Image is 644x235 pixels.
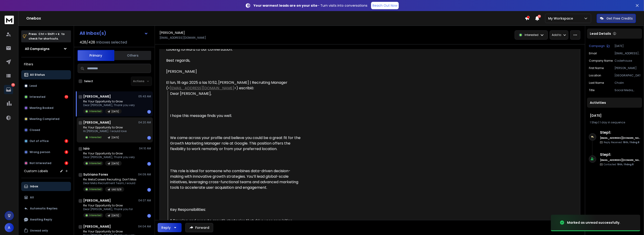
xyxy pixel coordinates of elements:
h1: [PERSON_NAME] [160,30,185,35]
strong: Your warmest leads are on your site [254,3,317,8]
p: Social Media, Content & PR Manager [614,88,640,92]
div: 1 [147,136,151,140]
p: Dear [PERSON_NAME], Thank you very [83,155,135,159]
button: Others [114,50,151,61]
p: [DATE] [112,162,119,165]
p: Not Interested [30,161,51,165]
button: Closed [21,125,71,135]
span: Ctrl + Shift + k [38,31,60,37]
p: Reach Out Now [372,3,397,8]
h1: [PERSON_NAME] [83,198,111,203]
p: Lead [30,84,37,88]
button: All Campaigns [21,44,71,53]
button: All [21,193,71,202]
div: Reply [161,225,171,230]
p: Interested [525,33,538,37]
p: Interested [89,188,101,191]
div: El lun, 18 ago 2025 a las 10:52, [PERSON_NAME] | Recruiting Manager (< >) escribió: [166,80,301,91]
span: 50 [538,15,541,18]
h6: Step 1 : [600,130,640,135]
p: 04:09 AM [138,173,151,176]
button: A [5,223,14,232]
p: 04:07 AM [138,199,151,202]
div: 1 [147,162,151,166]
p: title [589,88,594,92]
h1: Iaio [83,146,90,151]
p: Contacted [604,163,634,166]
label: Select [84,79,93,83]
p: Meeting Booked [30,106,53,110]
p: [PERSON_NAME] [614,66,640,70]
p: Re: Your Opportunity to Grow [83,126,127,129]
p: Lead Details [590,31,611,36]
p: Closed [30,128,40,132]
p: Interested [30,95,45,99]
span: 19th, Tháng 8 [617,163,634,166]
h3: Inboxes selected [96,40,127,45]
span: 428 / 428 [80,40,95,45]
p: Interested [89,214,101,217]
p: All [30,196,34,199]
h3: Custom Labels [24,169,48,173]
p: First Name [589,66,604,70]
button: Primary [77,50,114,61]
p: Re: Your Opportunity to Grow [83,230,135,233]
button: Out of office3 [21,136,71,146]
div: 1 [147,214,151,218]
p: Re: Your Opportunity to Grow [83,204,133,207]
p: Last Name [589,81,604,85]
p: Interested [89,162,101,165]
p: 05:43 AM [138,95,151,98]
h1: [DATE] [590,113,639,118]
p: [EMAIL_ADDRESS][DOMAIN_NAME] [614,52,640,55]
button: Meeting Completed [21,114,71,124]
p: Re: Your Opportunity to Grow [83,152,135,155]
p: 04:04 AM [138,225,151,228]
button: Lead [21,81,71,90]
p: [DATE] [112,136,119,139]
p: Unread only [30,229,48,232]
p: Campaign [589,44,605,48]
div: Marked as unread successfully. [567,220,620,225]
p: My Workspace [548,16,575,21]
p: Awaiting Reply [30,218,52,221]
p: 04:10 AM [139,147,151,150]
button: Meeting Booked [21,103,71,113]
p: 04:20 AM [138,121,151,124]
button: Not Interested4 [21,159,71,168]
button: Campaign [589,44,610,48]
div: 4 [65,161,68,165]
p: – Turn visits into conversations [254,3,367,8]
p: Add to [552,33,561,37]
div: Activities [587,98,642,108]
span: 1 day in sequence [600,120,625,124]
p: [EMAIL_ADDRESS][DOMAIN_NAME] [160,36,206,40]
h6: Step 1 : [600,152,640,157]
h1: [PERSON_NAME] [83,120,111,125]
div: 1 [147,188,151,192]
p: 122 [11,83,15,87]
div: | [590,121,639,124]
p: Interested [89,136,101,139]
div: 4 [65,150,68,154]
h1: [PERSON_NAME] [83,94,111,99]
button: Get Free Credits [597,14,636,23]
p: UAE 13/8 [112,188,121,191]
button: Forward [185,223,213,232]
p: Hi [PERSON_NAME]. I would love [83,129,127,133]
h1: Sutriano Forex [83,172,108,177]
p: Re: MetaCareers Recruiting: Don’t Miss [83,178,136,181]
p: Company Name [589,59,613,63]
p: [DATE] [112,110,119,113]
p: Coderhouse [614,59,640,63]
p: Meeting Completed [30,117,59,121]
h6: [EMAIL_ADDRESS][DOMAIN_NAME] [600,136,640,140]
h1: All Campaigns [25,46,50,51]
p: Get Free Credits [606,16,633,21]
div: 111 [65,95,68,99]
p: All Status [30,73,45,77]
h6: [EMAIL_ADDRESS][DOMAIN_NAME] [600,158,640,162]
button: Inbox [21,182,71,191]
